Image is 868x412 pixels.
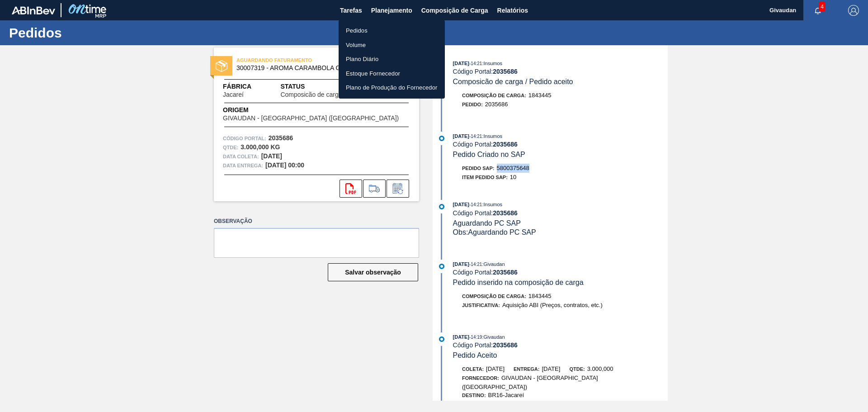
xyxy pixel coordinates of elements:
a: Volume [339,38,445,52]
a: Estoque Fornecedor [339,66,445,81]
a: Pedidos [339,24,445,38]
a: Plano Diário [339,52,445,66]
a: Plano de Produção do Fornecedor [339,81,445,95]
